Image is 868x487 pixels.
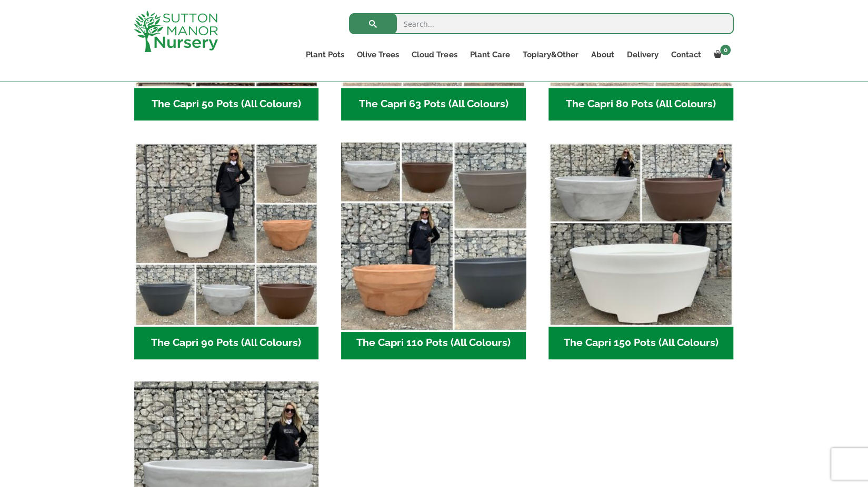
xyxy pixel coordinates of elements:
[405,47,463,62] a: Cloud Trees
[664,47,707,62] a: Contact
[463,47,516,62] a: Plant Care
[707,47,734,62] a: 0
[134,327,319,359] h2: The Capri 90 Pots (All Colours)
[341,327,526,359] h2: The Capri 110 Pots (All Colours)
[548,88,733,120] h2: The Capri 80 Pots (All Colours)
[548,143,733,359] a: Visit product category The Capri 150 Pots (All Colours)
[584,47,620,62] a: About
[548,327,733,359] h2: The Capri 150 Pots (All Colours)
[548,143,733,327] img: The Capri 150 Pots (All Colours)
[720,45,731,55] span: 0
[349,13,734,34] input: Search...
[337,138,531,331] img: The Capri 110 Pots (All Colours)
[516,47,584,62] a: Topiary&Other
[341,88,526,120] h2: The Capri 63 Pots (All Colours)
[134,88,319,120] h2: The Capri 50 Pots (All Colours)
[134,143,319,327] img: The Capri 90 Pots (All Colours)
[351,47,405,62] a: Olive Trees
[341,143,526,359] a: Visit product category The Capri 110 Pots (All Colours)
[134,11,218,52] img: logo
[620,47,664,62] a: Delivery
[134,143,319,359] a: Visit product category The Capri 90 Pots (All Colours)
[300,47,351,62] a: Plant Pots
